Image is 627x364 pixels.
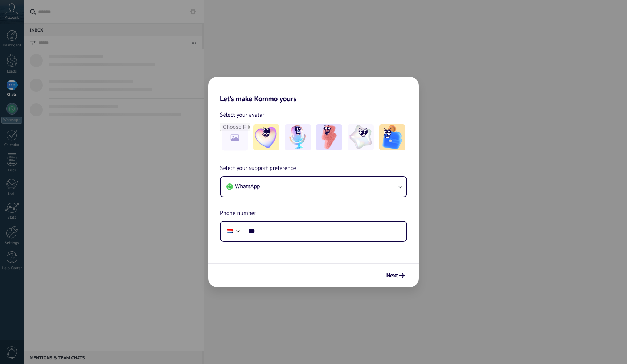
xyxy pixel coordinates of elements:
[253,124,279,150] img: -1.jpeg
[223,224,237,239] div: Netherlands: + 31
[316,124,342,150] img: -3.jpeg
[235,183,260,190] span: WhatsApp
[386,273,398,278] span: Next
[220,110,265,120] span: Select your avatar
[220,209,256,218] span: Phone number
[221,177,406,197] button: WhatsApp
[208,77,419,103] h2: Let's make Kommo yours
[348,124,374,150] img: -4.jpeg
[220,164,296,173] span: Select your support preference
[285,124,311,150] img: -2.jpeg
[383,269,408,282] button: Next
[379,124,405,150] img: -5.jpeg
